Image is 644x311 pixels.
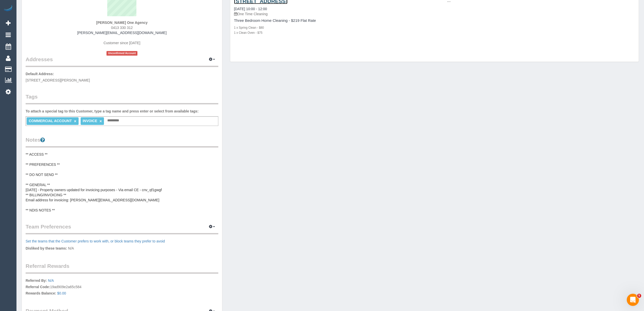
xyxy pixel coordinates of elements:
span: 5 [637,294,641,298]
strong: [PERSON_NAME] One Agency [96,21,148,25]
label: To attach a special tag to this Customer, type a tag name and press enter or select from availabl... [26,109,199,114]
small: 1 x Clean Oven - $75 [234,31,262,35]
a: $0.00 [57,291,66,295]
h4: Three Bedroom Home Cleaning - $219 Flat Rate [234,19,431,23]
span: Unconfirmed Account [106,51,137,55]
legend: Notes [26,136,218,148]
p: 19ad909e2a65c584 [26,278,218,297]
a: [DATE] 10:00 - 12:00 [234,7,267,11]
span: N/A [68,246,74,250]
label: Referral Code: [26,284,50,289]
a: × [99,119,102,123]
label: Referred By: [26,278,47,283]
a: × [74,119,76,123]
label: Rewards Balance: [26,291,56,296]
iframe: Intercom live chat [627,294,639,306]
img: Automaid Logo [3,5,13,12]
small: 1 x Spring Clean - $80 [234,26,264,29]
span: [STREET_ADDRESS][PERSON_NAME] [26,78,90,82]
legend: Referral Rewards [26,262,218,274]
a: N/A [48,279,54,283]
legend: Team Preferences [26,223,218,234]
label: Default Address: [26,71,54,76]
a: Set the teams that the Customer prefers to work with, or block teams they prefer to avoid [26,239,165,243]
span: INVOICE [83,119,97,123]
span: 0413 330 312 [111,26,133,30]
span: Customer since [DATE] [103,41,140,45]
legend: Tags [26,93,218,104]
label: Disliked by these teams: [26,246,67,251]
a: [PERSON_NAME][EMAIL_ADDRESS][DOMAIN_NAME] [77,31,167,35]
pre: ** ACCESS ** ** PREFERENCES ** ** DO NOT SEND ** ** GENERAL ** [DATE] - Property owners updated f... [26,152,218,213]
p: One Time Cleaning [234,11,431,17]
span: COMMERCIAL ACCOUNT [29,119,72,123]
